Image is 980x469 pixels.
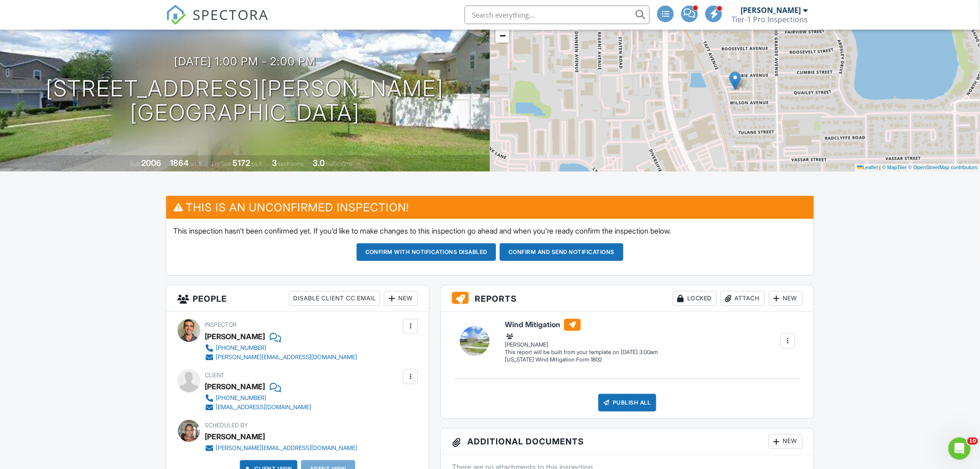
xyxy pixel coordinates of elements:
div: [PERSON_NAME] [205,430,265,444]
div: [PHONE_NUMBER] [216,394,266,402]
a: [PHONE_NUMBER] [205,393,311,403]
div: [PERSON_NAME] [505,332,658,349]
h6: Wind Mitigation [505,319,658,331]
div: New [384,291,418,306]
span: sq. ft. [190,160,203,167]
div: [PHONE_NUMBER] [216,344,266,352]
h3: This is an Unconfirmed Inspection! [166,196,814,219]
button: Confirm with notifications disabled [357,243,496,261]
iframe: Intercom live chat [949,437,971,460]
div: Attach [721,291,765,306]
input: Search everything... [465,6,650,24]
div: New [769,291,803,306]
span: bathrooms [327,160,353,167]
button: Confirm and send notifications [500,243,623,261]
div: [PERSON_NAME] [741,6,801,15]
img: The Best Home Inspection Software - Spectora [166,5,186,25]
div: 3 [272,158,277,168]
a: [EMAIL_ADDRESS][DOMAIN_NAME] [205,403,311,412]
a: [PERSON_NAME][EMAIL_ADDRESS][DOMAIN_NAME] [205,444,357,453]
a: SPECTORA [166,13,269,32]
img: Marker [729,71,741,90]
span: SPECTORA [193,5,269,24]
span: Built [130,160,140,167]
a: © MapTiler [882,165,907,170]
div: 5172 [233,158,251,168]
span: | [879,165,881,170]
div: Tier-1 Pro Inspections [732,15,808,24]
a: [PHONE_NUMBER] [205,343,357,353]
div: [PERSON_NAME][EMAIL_ADDRESS][DOMAIN_NAME] [216,354,357,361]
a: Leaflet [857,165,878,170]
span: − [500,30,506,41]
h3: People [166,285,429,312]
h1: [STREET_ADDRESS][PERSON_NAME] [GEOGRAPHIC_DATA] [46,76,444,126]
div: Locked [673,291,717,306]
div: [EMAIL_ADDRESS][DOMAIN_NAME] [216,404,311,411]
div: [PERSON_NAME] [205,330,265,343]
a: © OpenStreetMap contributors [909,165,978,170]
a: Zoom out [496,29,509,43]
span: Scheduled By [205,422,248,429]
span: Lot Size [212,160,232,167]
span: sq.ft. [252,160,264,167]
div: [US_STATE] Wind Mitigation Form 1802 [505,356,658,364]
p: This inspection hasn't been confirmed yet. If you'd like to make changes to this inspection go ah... [173,226,807,236]
h3: [DATE] 1:00 pm - 2:00 pm [174,55,316,68]
div: 3.0 [313,158,325,168]
h3: Additional Documents [441,429,814,455]
span: Client [205,372,225,379]
h3: Reports [441,285,814,312]
span: 10 [967,437,978,445]
div: Publish All [598,394,656,412]
div: This report will be built from your template on [DATE] 3:00am [505,349,658,356]
div: 1864 [170,158,189,168]
div: Disable Client CC Email [289,291,380,306]
div: [PERSON_NAME][EMAIL_ADDRESS][DOMAIN_NAME] [216,444,357,452]
a: [PERSON_NAME][EMAIL_ADDRESS][DOMAIN_NAME] [205,353,357,362]
div: 2006 [142,158,162,168]
div: [PERSON_NAME] [205,380,265,393]
span: Inspector [205,321,237,328]
span: bedrooms [279,160,304,167]
div: New [769,434,803,449]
